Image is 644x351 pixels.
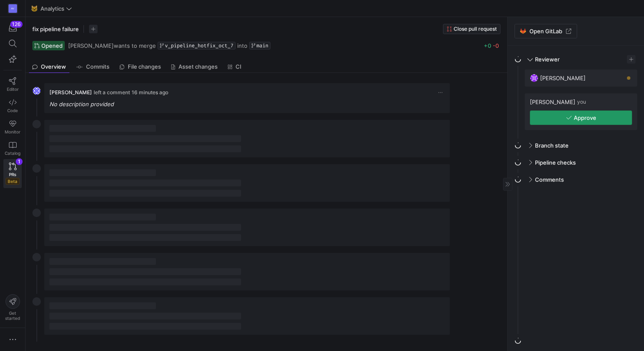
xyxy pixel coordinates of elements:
div: AV [9,4,17,13]
a: Editor [3,74,22,95]
span: Beta [6,178,20,185]
button: 126 [3,20,22,36]
span: Overview [41,64,66,70]
a: main [249,42,270,49]
span: Code [7,108,18,113]
span: Reviewer [535,56,560,63]
a: v_pipeline_hotfix_oct_7 [158,42,236,49]
span: left a comment [94,90,130,96]
span: Open GitLab [529,28,562,35]
span: Comments [535,176,564,183]
a: Catalog [3,138,22,159]
span: Pipeline checks [535,159,576,166]
span: +0 [484,42,491,49]
span: wants to merge [68,42,156,49]
div: Reviewer [515,70,637,139]
span: CI [236,64,241,70]
mat-expansion-panel-header: Comments [515,173,637,186]
span: Close pull request [454,26,497,32]
span: [PERSON_NAME] [530,99,575,105]
span: 🐱 [31,6,37,12]
mat-expansion-panel-header: Pipeline checks [515,156,637,169]
mat-expansion-panel-header: Branch state [515,139,637,152]
a: PRsBeta1 [3,159,22,188]
span: Opened [41,42,63,49]
span: [PERSON_NAME] [49,89,92,96]
em: No description provided [49,101,114,107]
a: Monitor [3,116,22,138]
span: [PERSON_NAME] [68,42,114,49]
button: Approve [530,110,632,125]
a: Code [3,95,22,116]
span: Commits [86,64,109,70]
div: 126 [10,21,23,28]
button: Close pull request [443,24,500,34]
img: https://secure.gravatar.com/avatar/bc5e36956eeabdc62513c805e40b4982ef48e6eb8dc73e92deb5dccf41164f... [32,87,41,95]
span: -0 [493,42,499,49]
a: AV [3,1,22,16]
img: https://secure.gravatar.com/avatar/b53b74d379da1db6812300a0cacc69982750c6aec31f756eca2fa257cf7e43... [530,74,538,82]
span: Catalog [5,151,20,156]
span: into [237,42,247,49]
span: Branch state [535,142,569,149]
div: 1 [16,158,23,165]
span: Get started [5,310,20,321]
span: Monitor [5,129,20,134]
span: v_pipeline_hotfix_oct_7 [165,43,233,49]
span: Analytics [40,5,64,12]
span: Approve [574,114,596,121]
span: fix pipeline failure [32,26,79,32]
span: [PERSON_NAME] [540,75,586,81]
span: you [577,99,586,105]
span: PRs [9,172,16,177]
button: Getstarted [3,291,22,324]
button: 🐱Analytics [29,3,74,14]
span: Asset changes [178,64,218,70]
a: Open GitLab [515,24,577,38]
span: File changes [128,64,161,70]
span: 16 minutes ago [132,89,168,96]
span: Editor [7,87,19,92]
span: main [256,43,268,49]
mat-expansion-panel-header: Reviewer [515,52,637,66]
